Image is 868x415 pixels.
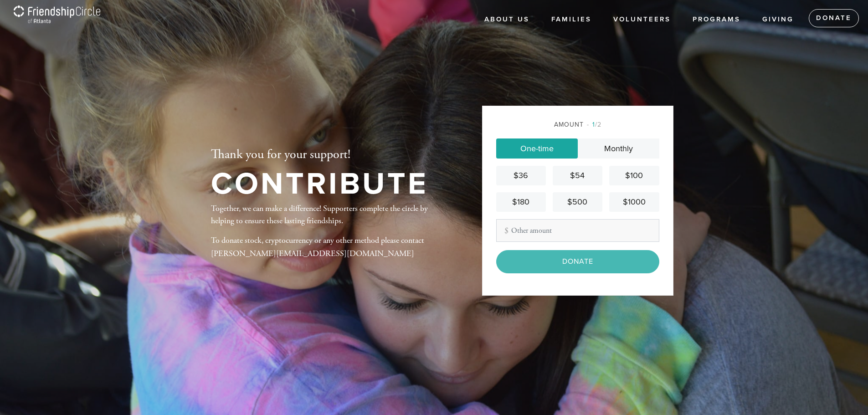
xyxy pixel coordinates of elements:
[211,147,428,163] h2: Thank you for your support!
[14,5,100,31] img: Wordmark%20Atlanta%20PNG%20white.png
[211,169,428,199] h1: Contribute
[211,234,452,261] p: To donate stock, cryptocurrency or any other method please contact [PERSON_NAME][EMAIL_ADDRESS][D...
[556,196,599,208] div: $500
[578,138,659,159] a: Monthly
[592,121,595,128] span: 1
[613,169,655,182] div: $100
[809,9,859,27] a: Donate
[686,11,747,28] a: Programs
[609,192,659,212] a: $1000
[556,169,599,182] div: $54
[478,11,536,28] a: About Us
[553,166,602,185] a: $54
[553,192,602,212] a: $500
[500,169,542,182] div: $36
[500,196,542,208] div: $180
[496,166,546,185] a: $36
[496,192,546,212] a: $180
[587,121,601,128] span: /2
[609,166,659,185] a: $100
[496,120,659,129] div: Amount
[606,11,678,28] a: Volunteers
[496,138,578,159] a: One-time
[755,11,801,28] a: Giving
[544,11,598,28] a: Families
[211,202,452,268] div: Together, we can make a difference! Supporters complete the circle by helping to ensure these las...
[496,219,659,242] input: Other amount
[613,196,655,208] div: $1000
